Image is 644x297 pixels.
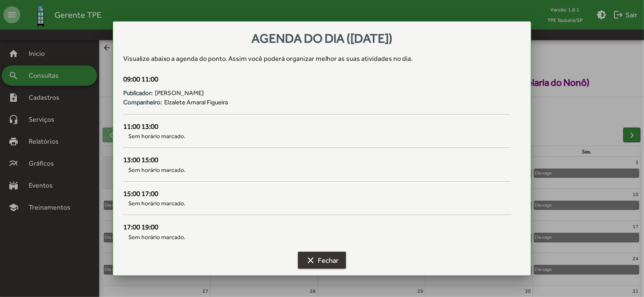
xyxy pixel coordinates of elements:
[123,233,511,242] span: Sem horário marcado.
[306,253,338,268] span: Fechar
[123,222,511,233] div: 17:00 19:00
[123,166,511,174] span: Sem horário marcado.
[123,74,511,85] div: 09:00 11:00
[306,255,316,265] mat-icon: clear
[123,98,162,107] strong: Companheiro:
[123,155,511,166] div: 13:00 15:00
[123,88,153,98] strong: Publicador:
[123,121,511,132] div: 11:00 13:00
[123,132,511,141] span: Sem horário marcado.
[123,199,511,208] span: Sem horário marcado.
[164,98,228,107] span: Elzalete Amaral Figueira
[252,31,392,46] span: Agenda do dia ([DATE])
[123,188,511,199] div: 15:00 17:00
[123,54,521,64] div: Visualize abaixo a agenda do ponto . Assim você poderá organizar melhor as suas atividades no dia.
[298,252,346,269] button: Fechar
[155,88,204,98] span: [PERSON_NAME]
